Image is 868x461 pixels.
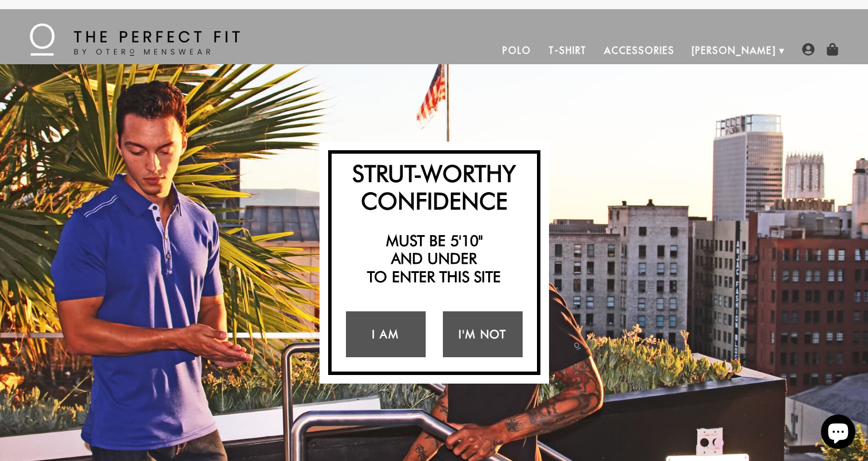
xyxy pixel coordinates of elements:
img: The Perfect Fit - by Otero Menswear - Logo [30,24,240,56]
a: Polo [494,37,540,64]
inbox-online-store-chat: Shopify online store chat [818,415,859,452]
a: [PERSON_NAME] [683,37,785,64]
h2: Must be 5'10" and under to enter this site [337,232,531,286]
h2: Strut-Worthy Confidence [337,159,531,214]
a: I'm Not [443,311,523,357]
a: I Am [346,311,426,357]
a: T-Shirt [540,37,595,64]
img: shopping-bag-icon.png [826,43,839,56]
img: user-account-icon.png [802,43,815,56]
a: Accessories [595,37,683,64]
